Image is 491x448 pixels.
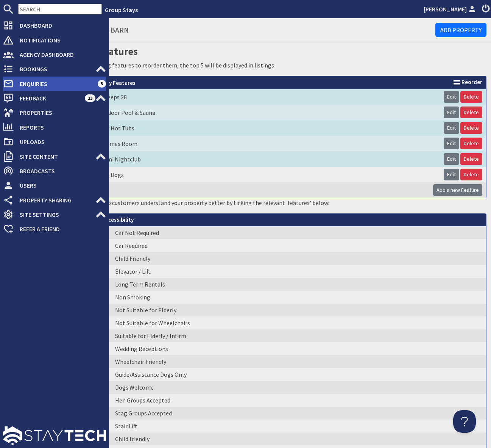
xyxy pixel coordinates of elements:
a: Property Sharing [3,194,106,206]
p: Drag features to reorder them, the top 5 will be displayed in listings [98,61,486,70]
a: Broadcasts [3,165,106,177]
a: Group Stays [105,6,138,14]
a: Edit [444,107,459,118]
a: Reports [3,121,106,133]
span: 5 [98,80,106,88]
td: Not Suitable for Elderly [111,304,486,316]
a: Edit [444,169,459,180]
a: Delete [460,91,482,103]
span: Enquiries [14,78,98,90]
a: Edit [444,91,459,103]
span: Refer a Friend [14,223,106,235]
a: Dashboard [3,19,106,31]
td: Hen Groups Accepted [111,394,486,407]
a: Edit [444,122,459,134]
input: SEARCH [18,4,102,14]
a: Edit [444,153,459,165]
td: Long Term Rentals [111,278,486,291]
span: 13 [85,94,95,102]
td: Mini Nightclub [99,151,440,167]
span: Uploads [14,136,106,148]
a: Reorder [452,78,482,86]
td: Indoor Pool & Sauna [99,105,440,120]
td: 2 x Hot Tubs [99,120,440,136]
td: 5 x Dogs [99,167,440,182]
a: Uploads [3,136,106,148]
a: Delete [460,153,482,165]
a: Bookings [3,63,106,75]
a: Feedback 13 [3,92,106,104]
span: Agency Dashboard [14,49,106,61]
td: Dogs Welcome [111,381,486,394]
a: Add Property [435,23,486,37]
span: Feedback [14,92,85,104]
td: Car Required [111,239,486,252]
td: Elevator / Lift [111,265,486,278]
a: Refer a Friend [3,223,106,235]
span: Properties [14,107,106,119]
a: Enquiries 5 [3,78,106,90]
a: Delete [460,122,482,134]
span: Notifications [14,34,106,46]
th: Key Features [99,76,440,89]
a: Delete [460,138,482,149]
a: [PERSON_NAME] [424,5,477,14]
span: Property Sharing [14,194,95,206]
a: Agency Dashboard [3,49,106,61]
a: Delete [460,107,482,118]
a: Add a new Feature [433,184,482,196]
span: Bookings [14,63,95,75]
a: Site Settings [3,208,106,221]
td: Suitable for Elderly / Infirm [111,329,486,342]
span: Reports [14,121,106,133]
td: Games Room [99,136,440,151]
td: Sleeps 28 [99,89,440,105]
p: Help customers understand your property better by ticking the relevant 'features' below: [98,198,486,207]
td: Child Friendly [111,252,486,265]
iframe: Toggle Customer Support [453,410,476,433]
span: Broadcasts [14,165,106,177]
a: Properties [3,107,106,119]
span: Site Settings [14,208,95,221]
span: Dashboard [14,19,106,31]
span: Site Content [14,150,95,163]
a: Notifications [3,34,106,46]
span: Users [14,179,106,191]
td: Wheelchair Friendly [111,355,486,368]
td: Not Suitable for Wheelchairs [111,316,486,329]
th: Accessibility [99,214,486,226]
td: Guide/Assistance Dogs Only [111,368,486,381]
td: Wedding Receptions [111,342,486,355]
a: Users [3,179,106,191]
h2: Features [98,45,486,58]
td: Non Smoking [111,291,486,304]
a: Delete [460,169,482,180]
td: Car Not Required [111,226,486,239]
img: staytech_l_w-4e588a39d9fa60e82540d7cfac8cfe4b7147e857d3e8dbdfbd41c59d52db0ec4.svg [3,426,106,445]
a: Edit [444,138,459,149]
td: Child friendly [111,432,486,445]
td: Stag Groups Accepted [111,407,486,420]
a: Site Content [3,150,106,163]
td: Stair Lift [111,420,486,432]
